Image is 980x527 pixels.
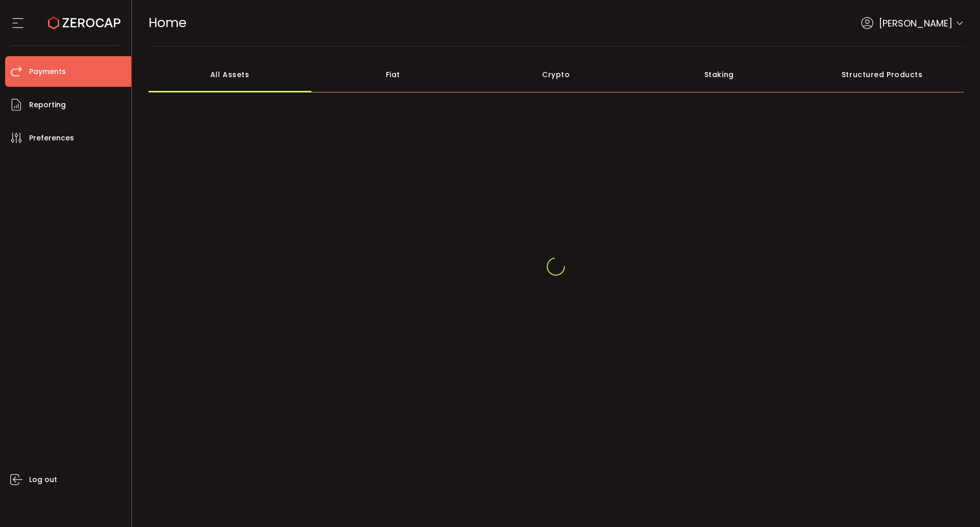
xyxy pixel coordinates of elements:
[29,131,74,146] span: Preferences
[29,98,66,112] span: Reporting
[638,57,801,92] div: Staking
[879,16,952,30] span: [PERSON_NAME]
[475,57,638,92] div: Crypto
[311,57,475,92] div: Fiat
[29,64,66,79] span: Payments
[29,472,57,487] span: Log out
[149,57,312,92] div: All Assets
[149,14,186,32] span: Home
[801,57,964,92] div: Structured Products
